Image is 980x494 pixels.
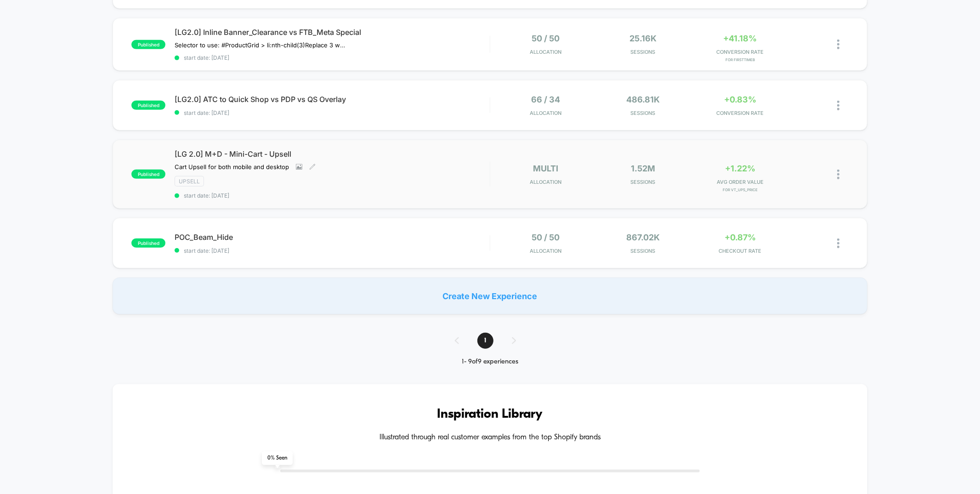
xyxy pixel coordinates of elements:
[631,164,655,173] span: 1.52M
[533,164,559,173] span: multi
[131,40,165,49] span: published
[131,101,165,110] span: published
[724,34,757,43] span: +41.18%
[694,57,787,62] span: for FirstTimeB
[837,238,839,248] img: close
[140,407,839,422] h3: Inspiration Library
[530,179,562,185] span: Allocation
[532,233,560,242] span: 50 / 50
[175,233,489,242] span: POC_Beam_Hide
[175,109,489,116] span: start date: [DATE]
[175,149,489,159] span: [LG 2.0] M+D - Mini-Cart - Upsell
[532,34,560,43] span: 50 / 50
[837,40,839,49] img: close
[446,358,534,366] div: 1 - 9 of 9 experiences
[626,95,660,104] span: 486.81k
[532,95,561,104] span: 66 / 34
[694,110,787,116] span: CONVERSION RATE
[694,248,787,254] span: CHECKOUT RATE
[175,247,489,254] span: start date: [DATE]
[131,238,165,248] span: published
[113,278,867,314] div: Create New Experience
[597,49,690,55] span: Sessions
[530,248,562,254] span: Allocation
[131,170,165,179] span: published
[725,233,756,242] span: +0.87%
[694,179,787,185] span: AVG ORDER VALUE
[597,248,690,254] span: Sessions
[837,170,839,179] img: close
[724,95,756,104] span: +0.83%
[262,451,293,465] span: 0 % Seen
[477,333,493,349] span: 1
[175,176,204,187] span: Upsell
[725,164,755,173] span: +1.22%
[175,163,289,170] span: Cart Upsell for both mobile and desktop
[837,101,839,110] img: close
[175,192,489,199] span: start date: [DATE]
[175,28,489,37] span: [LG2.0] Inline Banner_Clearance vs FTB_Meta Special
[530,110,562,116] span: Allocation
[629,34,657,43] span: 25.16k
[597,110,690,116] span: Sessions
[175,41,345,49] span: Selector to use: #ProductGrid > li:nth-child(3)Replace 3 with the block number﻿Copy the widget ID...
[175,95,489,104] span: [LG2.0] ATC to Quick Shop vs PDP vs QS Overlay
[626,233,660,242] span: 867.02k
[530,49,562,55] span: Allocation
[140,433,839,442] h4: Illustrated through real customer examples from the top Shopify brands
[694,49,787,55] span: CONVERSION RATE
[597,179,690,185] span: Sessions
[694,187,787,192] span: for VT_UpS_Price
[175,54,489,61] span: start date: [DATE]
